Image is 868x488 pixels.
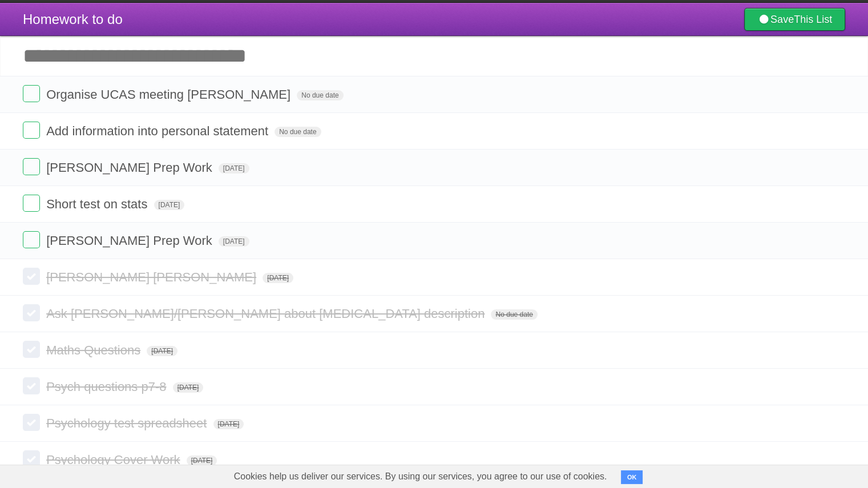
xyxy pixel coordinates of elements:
span: [DATE] [219,236,249,247]
label: Done [23,158,40,175]
span: [DATE] [213,419,244,429]
label: Done [23,231,40,248]
span: Psychology test spreadsheet [46,416,209,430]
label: Done [23,122,40,139]
span: Short test on stats [46,197,150,211]
label: Done [23,377,40,394]
span: Add information into personal statement [46,124,271,138]
span: Psych questions p7-8 [46,380,169,394]
span: [DATE] [263,273,293,283]
button: OK [621,470,643,484]
label: Done [23,268,40,285]
span: [DATE] [154,200,185,210]
span: Homework to do [23,11,123,27]
label: Done [23,450,40,467]
span: [PERSON_NAME] [PERSON_NAME] [46,270,259,284]
span: [DATE] [219,163,249,174]
b: This List [794,14,832,25]
label: Done [23,304,40,321]
span: Psychology Cover Work [46,453,183,467]
span: No due date [491,309,537,320]
span: Organise UCAS meeting [PERSON_NAME] [46,87,293,102]
span: Ask [PERSON_NAME]/[PERSON_NAME] about [MEDICAL_DATA] description [46,306,487,321]
span: [PERSON_NAME] Prep Work [46,160,215,175]
label: Done [23,195,40,212]
span: Cookies help us deliver our services. By using our services, you agree to our use of cookies. [223,465,619,488]
label: Done [23,341,40,358]
span: [DATE] [187,455,217,466]
span: [PERSON_NAME] Prep Work [46,233,215,248]
span: Maths Questions [46,343,143,357]
label: Done [23,414,40,431]
span: No due date [274,127,321,137]
span: [DATE] [147,346,177,356]
span: No due date [297,90,343,100]
label: Done [23,85,40,102]
a: SaveThis List [744,8,845,31]
span: [DATE] [173,382,204,393]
